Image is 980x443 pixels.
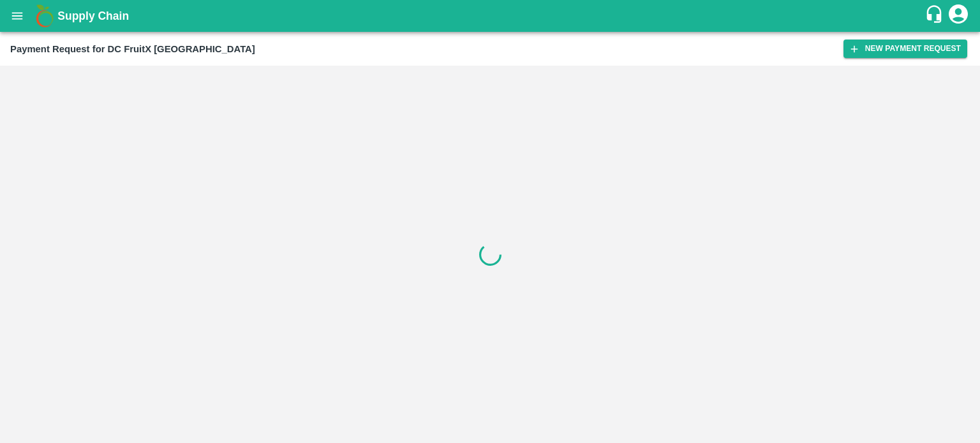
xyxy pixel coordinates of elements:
b: Payment Request for DC FruitX [GEOGRAPHIC_DATA] [10,44,255,54]
button: New Payment Request [843,40,967,58]
b: Supply Chain [57,10,129,22]
div: customer-support [924,4,947,27]
div: account of current user [947,3,970,29]
button: open drawer [3,1,32,31]
a: Supply Chain [57,7,924,25]
img: logo [32,3,57,29]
